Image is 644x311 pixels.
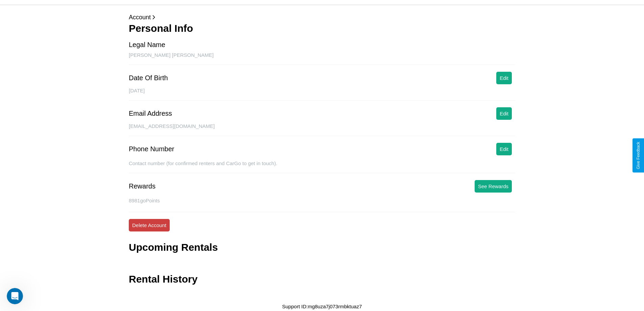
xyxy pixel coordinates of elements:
[129,145,174,153] div: Phone Number
[129,74,168,82] div: Date Of Birth
[129,110,172,117] div: Email Address
[129,182,156,190] div: Rewards
[129,196,515,205] p: 8981 goPoints
[129,273,197,285] h3: Rental History
[129,23,515,34] h3: Personal Info
[129,219,170,231] button: Delete Account
[636,142,641,169] div: Give Feedback
[496,107,512,120] button: Edit
[129,123,515,136] div: [EMAIL_ADDRESS][DOMAIN_NAME]
[282,302,362,311] p: Support ID: mg8uza7j073rmbktuaz7
[129,41,165,49] div: Legal Name
[129,242,218,253] h3: Upcoming Rentals
[496,143,512,155] button: Edit
[496,72,512,84] button: Edit
[129,52,515,65] div: [PERSON_NAME] [PERSON_NAME]
[475,180,512,193] button: See Rewards
[129,160,515,173] div: Contact number (for confirmed renters and CarGo to get in touch).
[7,288,23,304] iframe: Intercom live chat
[129,12,515,23] p: Account
[129,88,515,101] div: [DATE]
